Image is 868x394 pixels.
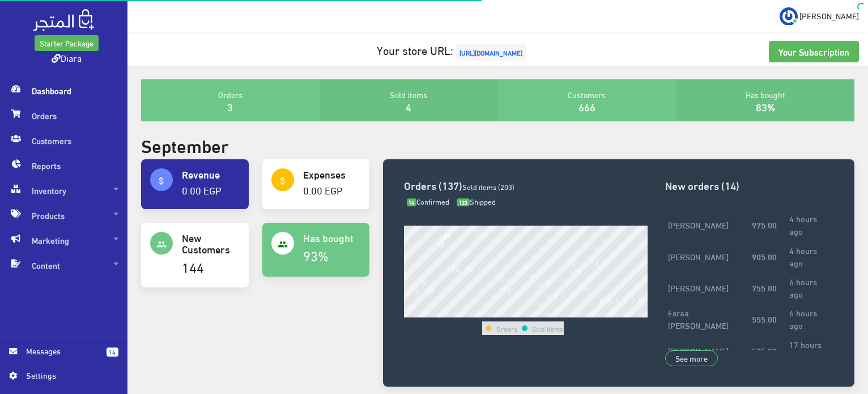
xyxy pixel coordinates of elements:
[9,369,118,387] a: Settings
[786,334,834,366] td: 17 hours ago
[752,281,777,294] strong: 755.00
[453,310,457,317] div: 6
[786,303,834,334] td: 6 hours ago
[665,334,749,366] td: [PERSON_NAME]
[26,369,109,382] span: Settings
[407,194,450,208] span: Confirmed
[182,254,204,278] a: 144
[531,321,564,335] td: Sold items
[422,310,426,317] div: 2
[9,153,118,178] span: Reports
[665,180,834,190] h3: New orders (14)
[780,7,859,25] a: ... [PERSON_NAME]
[665,272,749,303] td: [PERSON_NAME]
[9,203,118,228] span: Products
[9,253,118,278] span: Content
[35,35,99,51] a: Starter Package
[498,310,506,317] div: 12
[141,79,320,121] div: Orders
[303,168,361,180] h4: Expenses
[320,79,498,121] div: Sold items
[529,310,537,317] div: 16
[513,310,521,317] div: 14
[676,79,854,121] div: Has bought
[665,209,749,240] td: [PERSON_NAME]
[560,310,568,317] div: 20
[457,198,470,207] span: 123
[52,49,82,66] a: Diara
[665,350,718,366] a: See more
[26,345,97,357] span: Messages
[665,303,749,334] td: Esraa [PERSON_NAME]
[107,348,118,357] span: 14
[544,310,552,317] div: 18
[591,310,599,317] div: 24
[278,239,288,249] i: people
[665,240,749,272] td: [PERSON_NAME]
[469,310,473,317] div: 8
[622,310,629,317] div: 28
[9,345,118,369] a: 14 Messages
[752,344,777,357] strong: 505.00
[303,180,343,199] a: 0.00 EGP
[156,239,167,249] i: people
[9,103,118,128] span: Orders
[482,310,490,317] div: 10
[377,39,529,60] a: Your store URL:[URL][DOMAIN_NAME]
[406,97,411,116] a: 4
[496,321,518,335] td: Orders
[141,135,229,155] h2: September
[303,243,329,267] a: 93%
[769,41,859,62] a: Your Subscription
[278,176,288,186] i: attach_money
[786,209,834,240] td: 4 hours ago
[799,9,859,23] span: [PERSON_NAME]
[182,180,222,199] a: 0.00 EGP
[156,176,167,186] i: attach_money
[456,44,526,61] span: [URL][DOMAIN_NAME]
[462,180,514,193] span: Sold items (203)
[182,232,240,255] h4: New Customers
[497,79,676,121] div: Customers
[182,168,240,180] h4: Revenue
[438,310,442,317] div: 4
[752,218,777,231] strong: 975.00
[303,232,361,243] h4: Has bought
[606,310,614,317] div: 26
[227,97,233,116] a: 3
[575,310,583,317] div: 22
[752,250,777,262] strong: 905.00
[780,7,798,26] img: ...
[786,240,834,272] td: 4 hours ago
[457,194,496,208] span: Shipped
[33,9,94,31] img: .
[9,178,118,203] span: Inventory
[9,128,118,153] span: Customers
[752,312,777,325] strong: 555.00
[578,97,595,116] a: 666
[9,78,118,103] span: Dashboard
[404,180,648,190] h3: Orders (137)
[786,272,834,303] td: 6 hours ago
[407,198,417,207] span: 14
[756,97,775,116] a: 83%
[637,310,645,317] div: 30
[9,228,118,253] span: Marketing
